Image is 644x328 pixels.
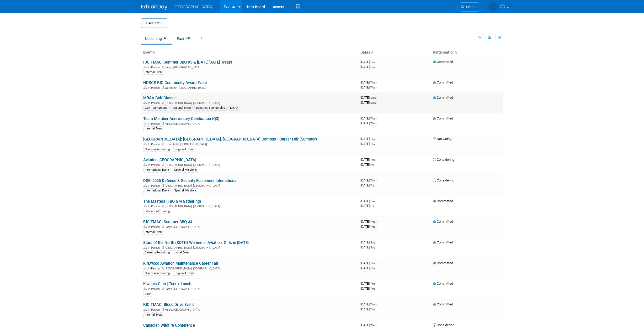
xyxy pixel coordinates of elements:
[377,80,378,84] span: -
[370,61,375,64] span: (Tue)
[143,225,147,228] img: In-Person Event
[376,240,376,244] span: -
[194,106,227,110] div: Donation/Sponsorship
[360,282,377,285] span: [DATE]
[376,261,377,265] span: -
[143,302,194,307] a: FJC TMAC: Blood Drive Event
[360,96,378,100] span: [DATE]
[431,48,503,57] th: Participation
[370,220,376,223] span: (Wed)
[148,287,161,291] span: In-Person
[143,137,317,142] a: [GEOGRAPHIC_DATA]: [GEOGRAPHIC_DATA], [GEOGRAPHIC_DATA] Campus - Career Fair (Summer)
[376,137,377,141] span: -
[174,5,212,9] span: [GEOGRAPHIC_DATA]
[143,116,219,121] a: Team Member Anniversary Celebration (Q3)
[433,261,453,265] span: Committed
[360,287,375,290] span: [DATE]
[143,106,168,110] div: Golf Tournament
[370,81,376,84] span: (Wed)
[360,204,374,208] span: [DATE]
[143,126,164,131] div: Internal Event
[148,246,161,249] span: In-Person
[143,188,171,193] div: International Event
[143,184,147,187] img: In-Person Event
[173,271,195,276] div: Regional Event
[358,48,431,57] th: Dates
[370,184,374,187] span: (Fri)
[143,65,356,69] div: Fargo, [GEOGRAPHIC_DATA]
[370,303,375,306] span: (Tue)
[143,230,164,235] div: Internal Event
[370,246,375,249] span: (Sat)
[455,50,457,54] a: Sort by Participation Type
[370,262,375,265] span: (Thu)
[370,241,375,244] span: (Sat)
[433,80,453,84] span: Committed
[143,250,171,255] div: Careers/Recruiting
[143,209,171,214] div: Education/Training
[433,158,454,162] span: Considering
[148,308,161,311] span: In-Person
[148,122,161,126] span: In-Person
[370,101,376,104] span: (Mon)
[433,282,453,285] span: Committed
[162,36,168,40] span: 63
[370,138,375,140] span: (Thu)
[148,143,161,146] span: In-Person
[141,34,172,44] a: Upcoming63
[370,225,376,228] span: (Wed)
[173,250,191,255] div: Local Event
[143,282,191,286] a: Kiwanis Club | Tour + Lunch
[360,302,377,306] span: [DATE]
[143,142,356,146] div: Broomfield, [GEOGRAPHIC_DATA]
[143,96,177,100] a: MBAA Golf Classic
[360,101,376,105] span: [DATE]
[488,2,498,12] img: Darren Hall
[143,225,356,229] div: Fargo, [GEOGRAPHIC_DATA]
[170,106,193,110] div: Regional Event
[143,204,356,208] div: [GEOGRAPHIC_DATA], [GEOGRAPHIC_DATA]
[143,313,164,317] div: Internal Event
[360,183,374,187] span: [DATE]
[143,101,147,104] img: In-Person Event
[143,267,147,269] img: In-Person Event
[433,199,453,203] span: Committed
[148,66,161,69] span: In-Person
[143,287,147,290] img: In-Person Event
[148,101,161,105] span: In-Person
[360,116,378,120] span: [DATE]
[143,163,356,167] div: [GEOGRAPHIC_DATA], [GEOGRAPHIC_DATA]
[143,163,147,166] img: In-Person Event
[433,116,453,120] span: Committed
[173,188,198,193] div: Special Missions
[143,307,356,311] div: Fargo, [GEOGRAPHIC_DATA]
[143,86,147,89] img: In-Person Event
[360,178,377,182] span: [DATE]
[148,163,161,167] span: In-Person
[370,50,373,54] a: Sort by Start Date
[143,143,147,145] img: In-Person Event
[143,101,356,105] div: [GEOGRAPHIC_DATA], [GEOGRAPHIC_DATA]
[370,324,376,327] span: (Wed)
[143,85,356,90] div: Wahpeton, [GEOGRAPHIC_DATA]
[141,4,167,10] img: ExhibitDay
[370,96,376,99] span: (Mon)
[360,80,378,84] span: [DATE]
[370,205,374,207] span: (Fri)
[141,18,167,28] button: Add Event
[143,220,192,224] a: FJC TMAC: Summer BBQ #4
[143,308,147,311] img: In-Person Event
[143,199,201,204] a: The Masters (FBO GM Gathering)
[153,50,155,54] a: Sort by Event Name
[433,60,453,64] span: Committed
[143,271,171,276] div: Careers/Recruiting
[433,96,453,100] span: Committed
[377,220,378,223] span: -
[433,178,454,182] span: Considering
[360,261,377,265] span: [DATE]
[143,287,356,291] div: Fargo, [GEOGRAPHIC_DATA]
[433,302,453,306] span: Committed
[228,106,240,110] div: MBAA
[360,142,375,146] span: [DATE]
[377,96,378,100] span: -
